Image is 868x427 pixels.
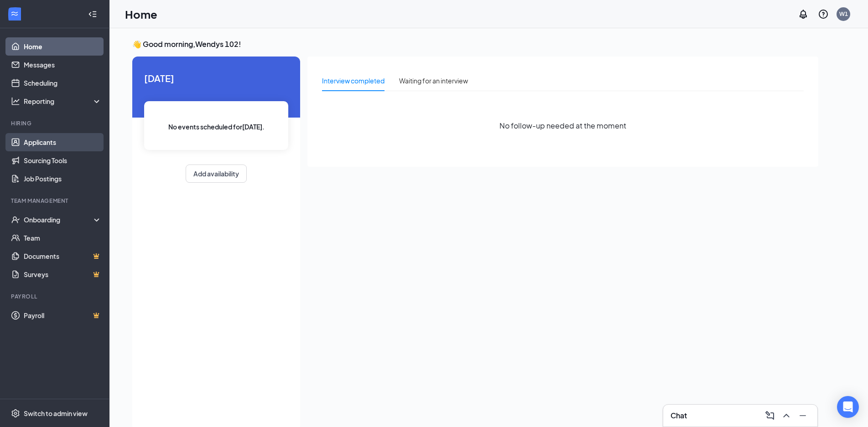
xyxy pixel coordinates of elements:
a: PayrollCrown [24,306,102,324]
svg: WorkstreamLogo [10,9,19,18]
a: Home [24,37,102,56]
div: W1 [839,10,848,18]
svg: QuestionInfo [818,9,829,20]
h3: 👋 Good morning, Wendys 102 ! [132,39,818,49]
svg: Notifications [798,9,809,20]
button: Add availability [186,165,247,183]
svg: UserCheck [11,215,20,224]
span: [DATE] [144,71,288,85]
div: Hiring [11,119,100,127]
div: Open Intercom Messenger [837,396,859,418]
button: ComposeMessage [763,408,777,423]
div: Reporting [24,97,102,106]
div: Team Management [11,197,100,205]
a: Job Postings [24,170,102,188]
a: Scheduling [24,74,102,92]
h3: Chat [670,411,687,421]
div: Interview completed [322,76,385,86]
a: Team [24,229,102,247]
button: Minimize [795,408,810,423]
a: Applicants [24,133,102,151]
button: ChevronUp [779,408,794,423]
svg: Settings [11,409,20,418]
svg: ChevronUp [781,410,792,421]
div: Payroll [11,293,100,300]
svg: Collapse [88,10,97,19]
a: Sourcing Tools [24,151,102,170]
h1: Home [125,6,157,22]
span: No events scheduled for [DATE] . [168,122,265,132]
svg: ComposeMessage [764,410,775,421]
span: No follow-up needed at the moment [499,120,626,131]
a: SurveysCrown [24,265,102,283]
a: DocumentsCrown [24,247,102,265]
svg: Analysis [11,97,20,106]
svg: Minimize [797,410,808,421]
div: Switch to admin view [24,409,88,418]
a: Messages [24,56,102,74]
div: Onboarding [24,215,94,224]
div: Waiting for an interview [399,76,468,86]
